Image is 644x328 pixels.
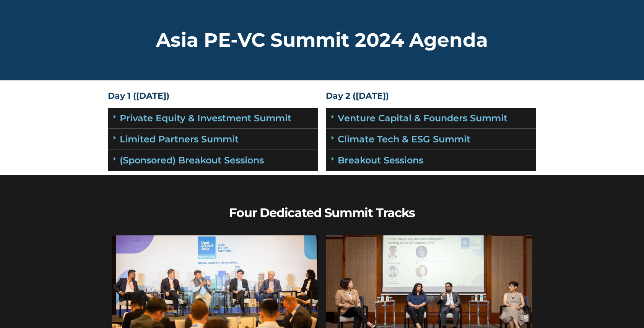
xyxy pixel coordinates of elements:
h2: Asia PE-VC Summit 2024 Agenda [108,31,536,50]
a: (Sponsored) Breakout Sessions [120,155,264,166]
h4: Day 1 ([DATE]) [108,92,318,100]
a: Venture Capital & Founders​ Summit [338,113,507,124]
h4: Day 2 ([DATE]) [326,92,536,100]
a: Climate Tech & ESG Summit [338,134,470,145]
b: Four Dedicated Summit Tracks [229,205,415,220]
a: Private Equity & Investment Summit [120,113,291,124]
a: Limited Partners Summit [120,134,239,145]
a: Breakout Sessions [338,155,423,166]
